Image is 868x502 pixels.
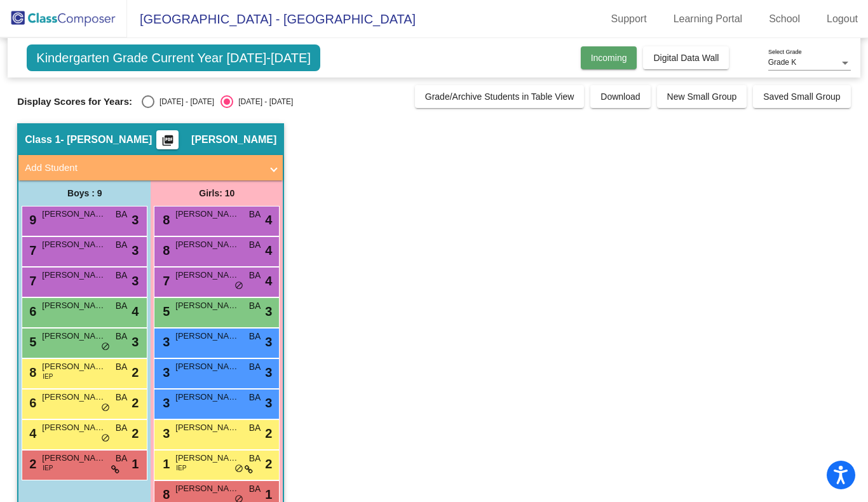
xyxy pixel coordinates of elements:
span: [PERSON_NAME] [42,421,105,434]
span: [PERSON_NAME] [175,208,239,220]
span: BA [249,269,261,282]
span: BA [249,299,261,313]
mat-radio-group: Select an option [142,95,293,108]
a: Logout [817,9,868,29]
span: 5 [26,335,36,349]
span: BA [116,299,128,313]
span: 8 [159,487,170,501]
span: [PERSON_NAME] [PERSON_NAME] [42,391,105,404]
span: IEP [176,463,186,473]
mat-expansion-panel-header: Add Student [18,155,283,180]
button: Grade/Archive Students in Table View [415,85,585,108]
span: 4 [265,241,272,260]
span: Saved Small Group [763,92,840,102]
span: BA [249,391,261,404]
span: [PERSON_NAME] [42,299,105,312]
span: 6 [26,304,36,318]
div: [DATE] - [DATE] [154,96,214,107]
span: 1 [159,457,170,471]
span: BA [249,330,261,343]
span: New Small Group [667,92,737,102]
span: BA [116,360,128,374]
span: BA [249,421,261,435]
span: do_not_disturb_alt [234,281,243,291]
span: BA [116,238,128,252]
span: [PERSON_NAME] [42,238,105,251]
span: 2 [132,363,139,382]
a: School [759,9,810,29]
span: BA [249,452,261,465]
span: 1 [132,454,139,473]
span: BA [249,238,261,252]
span: Incoming [591,53,627,63]
span: 2 [132,393,139,412]
span: [PERSON_NAME] [175,269,239,282]
span: Grade/Archive Students in Table View [425,92,574,102]
span: do_not_disturb_alt [101,433,110,444]
span: 3 [159,426,170,440]
span: - [PERSON_NAME] [60,133,152,146]
span: 7 [26,243,36,257]
mat-panel-title: Add Student [25,161,261,175]
span: do_not_disturb_alt [234,464,243,474]
span: BA [116,208,128,221]
span: BA [116,421,128,435]
button: Print Students Details [156,130,179,149]
span: Grade K [768,58,797,67]
span: 8 [159,213,170,227]
span: BA [249,360,261,374]
span: 3 [159,365,170,379]
span: [PERSON_NAME] [175,238,239,251]
span: 3 [132,271,139,290]
button: Digital Data Wall [643,46,729,69]
span: 8 [26,365,36,379]
span: BA [116,452,128,465]
div: Girls: 10 [151,180,283,206]
span: 2 [265,424,272,443]
span: [PERSON_NAME] [42,208,105,220]
span: Display Scores for Years: [17,96,132,107]
span: 4 [26,426,36,440]
span: BA [116,391,128,404]
span: [PERSON_NAME] [175,299,239,312]
span: BA [116,330,128,343]
span: 3 [132,241,139,260]
span: BA [249,208,261,221]
span: IEP [43,463,53,473]
span: BA [116,269,128,282]
span: Download [600,92,640,102]
span: 3 [159,335,170,349]
span: 4 [265,271,272,290]
span: 2 [132,424,139,443]
span: do_not_disturb_alt [101,403,110,413]
span: Class 1 [25,133,60,146]
a: Learning Portal [663,9,753,29]
span: 3 [265,363,272,382]
span: [PERSON_NAME] [175,482,239,495]
span: 6 [26,396,36,410]
button: Incoming [581,46,637,69]
span: Digital Data Wall [653,53,719,63]
span: [PERSON_NAME] [175,330,239,343]
span: [PERSON_NAME] [175,360,239,373]
span: 4 [265,210,272,229]
span: [PERSON_NAME] [175,391,239,404]
span: 9 [26,213,36,227]
a: Support [601,9,657,29]
mat-icon: picture_as_pdf [160,134,175,152]
span: [PERSON_NAME] [42,269,105,282]
span: BA [249,482,261,496]
span: [PERSON_NAME] [191,133,276,146]
span: 7 [159,274,170,288]
span: Kindergarten Grade Current Year [DATE]-[DATE] [27,44,320,71]
button: Saved Small Group [753,85,850,108]
span: 2 [265,454,272,473]
span: 5 [159,304,170,318]
span: [GEOGRAPHIC_DATA] - [GEOGRAPHIC_DATA] [127,9,416,29]
span: 3 [265,393,272,412]
div: [DATE] - [DATE] [233,96,293,107]
span: 4 [132,302,139,321]
div: Boys : 9 [18,180,151,206]
span: 3 [265,302,272,321]
span: [PERSON_NAME] [175,452,239,465]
